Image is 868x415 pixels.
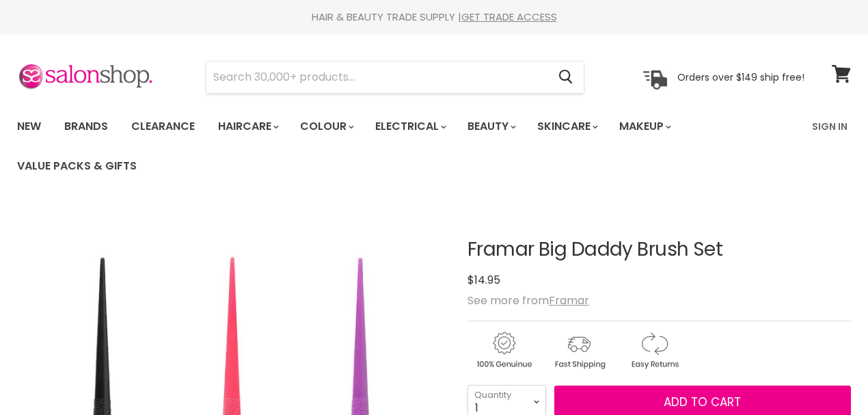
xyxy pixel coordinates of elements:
[7,112,51,141] a: New
[609,112,679,141] a: Makeup
[208,112,287,141] a: Haircare
[290,112,362,141] a: Colour
[467,330,540,371] img: genuine.gif
[677,70,804,83] p: Orders over $149 ship free!
[549,293,589,308] a: Framar
[7,107,804,186] ul: Main menu
[543,330,615,371] img: shipping.gif
[527,112,606,141] a: Skincare
[121,112,205,141] a: Clearance
[467,239,851,260] h1: Framar Big Daddy Brush Set
[457,112,524,141] a: Beauty
[467,293,589,308] span: See more from
[365,112,455,141] a: Electrical
[206,62,547,93] input: Search
[664,394,741,410] span: Add to cart
[461,10,557,24] a: GET TRADE ACCESS
[7,152,147,180] a: Value Packs & Gifts
[547,62,584,93] button: Search
[804,112,856,141] a: Sign In
[54,112,118,141] a: Brands
[618,330,690,371] img: returns.gif
[206,61,584,94] form: Product
[467,272,500,288] span: $14.95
